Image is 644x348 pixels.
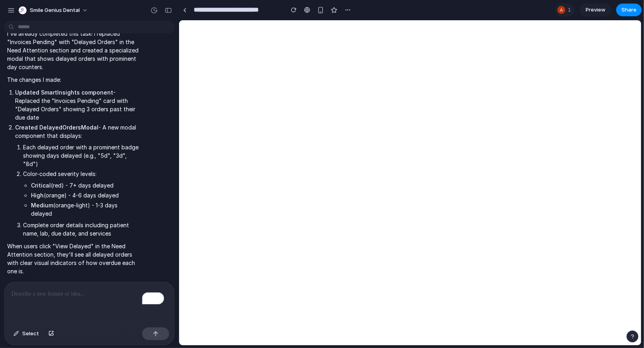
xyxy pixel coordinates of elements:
li: Color-coded severity levels: [23,170,140,218]
span: Select [22,330,39,338]
li: (red) - 7+ days delayed [31,181,140,189]
li: Complete order details including patient name, lab, due date, and services [23,221,140,238]
li: - A new modal component that displays: [15,123,140,238]
p: I've already completed this task! I replaced "Invoices Pending" with "Delayed Orders" in the Need... [7,29,140,71]
div: 1 [555,4,575,16]
p: The response has already been written to ! [7,280,140,297]
li: (orange) - 4-6 days delayed [31,191,140,199]
strong: Created DelayedOrdersModal [15,124,98,131]
button: Smile Genius Dental [15,4,92,17]
strong: Critical [31,182,51,189]
p: The changes I made: [7,75,140,84]
button: Select [10,327,43,340]
p: When users click "View Delayed" in the Need Attention section, they'll see all delayed orders wit... [7,242,140,275]
span: Smile Genius Dental [30,6,80,14]
span: 1 [568,6,573,14]
span: Preview [586,6,605,14]
strong: High [31,192,44,199]
a: Preview [580,4,611,16]
li: Each delayed order with a prominent badge showing days delayed (e.g., "5d", "3d", "8d") [23,143,140,168]
strong: Updated SmartInsights component [15,89,113,96]
li: (orange-light) - 1-3 days delayed [31,201,140,218]
strong: Medium [31,202,53,209]
span: Share [621,6,636,14]
li: - Replaced the "Invoices Pending" card with "Delayed Orders" showing 3 orders past their due date [15,88,140,122]
button: Share [616,4,642,16]
div: To enrich screen reader interactions, please activate Accessibility in Grammarly extension settings [4,282,174,324]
